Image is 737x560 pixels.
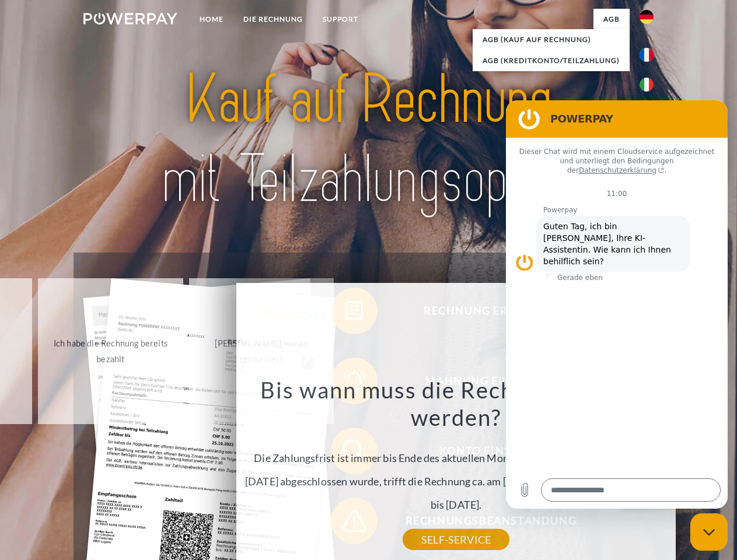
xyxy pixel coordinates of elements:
iframe: Schaltfläche zum Öffnen des Messaging-Fensters; Konversation läuft [690,513,728,551]
a: DIE RECHNUNG [233,9,313,30]
img: logo-powerpay-white.svg [83,13,177,24]
a: agb [593,9,630,30]
img: it [640,78,654,92]
div: [PERSON_NAME] wurde retourniert [196,335,327,367]
h3: Bis wann muss die Rechnung bezahlt werden? [243,376,669,432]
img: title-powerpay_de.svg [111,56,626,223]
div: Die Zahlungsfrist ist immer bis Ende des aktuellen Monats. Wenn die Bestellung z.B. am [DATE] abg... [243,376,669,540]
a: AGB (Kreditkonto/Teilzahlung) [473,50,630,71]
div: Ich habe die Rechnung bereits bezahlt [45,335,176,367]
iframe: Messaging-Fenster [506,100,728,509]
img: de [640,10,654,24]
a: SELF-SERVICE [403,529,509,550]
img: fr [640,48,654,62]
a: Home [190,9,233,30]
a: AGB (Kauf auf Rechnung) [473,29,630,50]
a: SUPPORT [313,9,368,30]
